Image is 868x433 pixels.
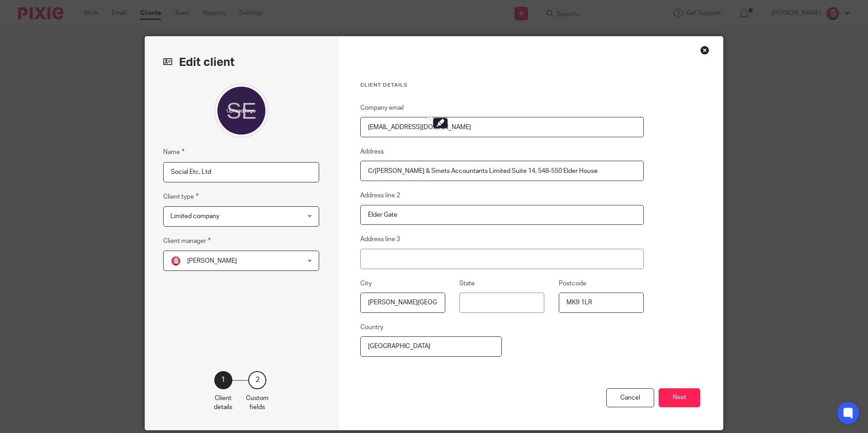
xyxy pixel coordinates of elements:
[163,147,184,157] label: Name
[163,55,319,70] h2: Edit client
[659,388,700,408] button: Next
[360,103,404,112] label: Company email
[459,279,475,288] label: State
[214,371,232,389] div: 1
[360,82,644,89] h3: Client details
[170,256,181,266] img: Bradley%20-%20Pink.png
[163,236,211,246] label: Client manager
[170,213,219,219] span: Limited company
[700,46,709,55] div: Close this dialog window
[248,371,266,389] div: 2
[246,394,269,412] p: Custom fields
[606,388,654,408] div: Cancel
[360,147,384,156] label: Address
[214,394,232,412] p: Client details
[360,191,400,200] label: Address line 2
[360,279,372,288] label: City
[163,191,198,202] label: Client type
[559,279,586,288] label: Postcode
[360,323,383,332] label: Country
[360,235,400,244] label: Address line 3
[187,258,237,264] span: [PERSON_NAME]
